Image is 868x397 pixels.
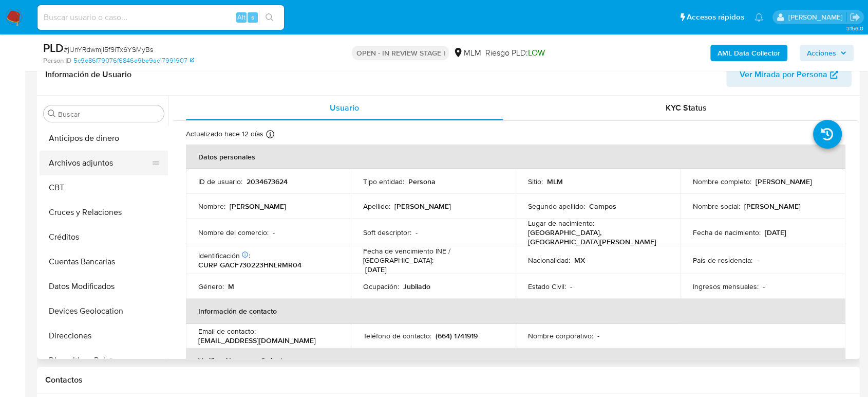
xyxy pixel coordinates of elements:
h1: Información de Usuario [45,69,131,80]
span: KYC Status [666,102,707,114]
p: Soft descriptor : [363,228,411,237]
input: Buscar usuario o caso... [37,11,284,24]
button: Ver Mirada por Persona [726,62,852,87]
span: Usuario [330,102,359,114]
p: MX [574,256,585,265]
b: AML Data Collector [718,45,780,61]
p: Lugar de nacimiento : [528,219,594,228]
button: Archivos adjuntos [40,151,160,175]
p: Nombre del comercio : [198,228,269,237]
span: s [251,12,254,22]
button: Cuentas Bancarias [40,249,168,274]
p: [PERSON_NAME] [756,177,812,186]
span: Accesos rápidos [687,12,744,23]
span: LOW [527,47,544,59]
a: 5c9e86f79076f6846e9be9ac17991907 [73,56,194,65]
p: Teléfono de contacto : [363,331,431,340]
p: Email de contacto : [198,327,256,336]
p: Actualizado hace 12 días [186,129,263,139]
p: Tipo entidad : [363,177,404,186]
button: Acciones [800,45,854,61]
p: Fecha de vencimiento INE / [GEOGRAPHIC_DATA] : [363,246,503,265]
p: - [570,282,572,291]
button: Dispositivos Point [40,348,168,373]
p: Campos [589,202,616,211]
p: - [757,256,759,265]
p: Nombre corporativo : [528,331,593,340]
p: Nombre completo : [693,177,751,186]
button: search-icon [259,10,280,25]
p: 2034673624 [247,177,288,186]
p: [PERSON_NAME] [230,202,286,211]
p: Fecha de nacimiento : [693,228,761,237]
div: MLM [453,47,481,59]
p: Apellido : [363,202,390,211]
a: Salir [850,12,860,23]
button: Créditos [40,225,168,249]
p: Nombre social : [693,202,740,211]
span: Riesgo PLD: [485,47,544,59]
button: Buscar [48,110,56,118]
span: Alt [237,12,246,22]
p: - [416,228,418,237]
span: Acciones [807,45,836,61]
p: ID de usuario : [198,177,242,186]
p: - [597,331,599,340]
p: Jubilado [403,282,430,291]
p: CURP GACF730223HNLRMR04 [198,260,301,269]
b: PLD [43,40,64,56]
p: [EMAIL_ADDRESS][DOMAIN_NAME] [198,336,316,345]
h1: Contactos [45,375,852,385]
p: Nacionalidad : [528,256,570,265]
p: OPEN - IN REVIEW STAGE I [352,46,449,60]
button: Direcciones [40,323,168,348]
p: Género : [198,282,224,291]
p: Ocupación : [363,282,399,291]
p: M [228,282,234,291]
th: Información de contacto [186,299,845,323]
p: - [273,228,275,237]
p: - [763,282,765,291]
p: [PERSON_NAME] [744,202,801,211]
p: Identificación : [198,251,250,260]
p: Persona [408,177,436,186]
p: Ingresos mensuales : [693,282,759,291]
span: Ver Mirada por Persona [740,62,827,87]
p: MLM [547,177,563,186]
b: Person ID [43,56,71,65]
p: (664) 1741919 [436,331,478,340]
button: Datos Modificados [40,274,168,299]
button: AML Data Collector [710,45,787,61]
p: País de residencia : [693,256,752,265]
button: Anticipos de dinero [40,126,168,151]
span: 3.156.0 [846,24,863,32]
th: Verificación y cumplimiento [186,348,845,373]
p: Sitio : [528,177,543,186]
p: [DATE] [365,265,387,274]
button: Cruces y Relaciones [40,200,168,225]
p: [DATE] [765,228,786,237]
p: [GEOGRAPHIC_DATA], [GEOGRAPHIC_DATA][PERSON_NAME] [528,228,664,246]
input: Buscar [58,110,160,119]
p: Estado Civil : [528,282,566,291]
span: # jlJnYRdwmjl5f9iTx6YSMyBs [64,44,153,55]
p: Segundo apellido : [528,202,585,211]
button: Devices Geolocation [40,299,168,323]
p: Nombre : [198,202,225,211]
a: Notificaciones [754,13,763,22]
button: CBT [40,175,168,200]
p: [PERSON_NAME] [394,202,451,211]
p: diego.gardunorosas@mercadolibre.com.mx [788,12,846,22]
th: Datos personales [186,145,845,169]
